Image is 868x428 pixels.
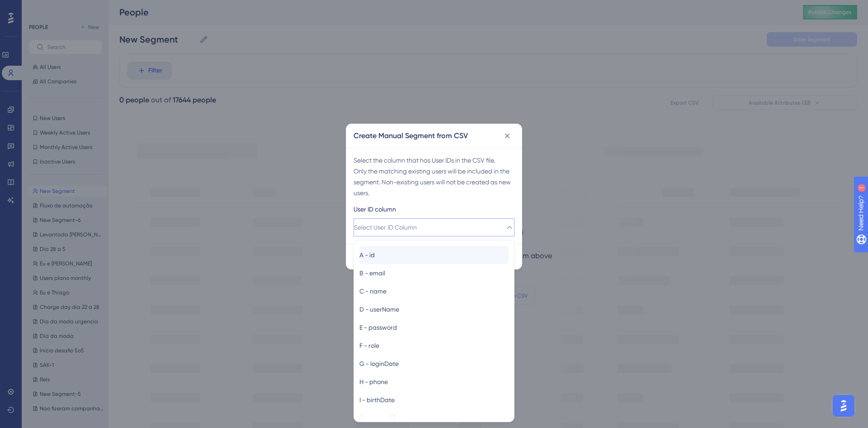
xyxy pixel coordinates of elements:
[359,340,379,351] span: F - role
[354,222,417,233] span: Select User ID Column
[359,358,399,369] span: G - loginDate
[359,286,387,297] span: C - name
[830,392,857,419] iframe: UserGuiding AI Assistant Launcher
[359,250,375,260] span: A - id
[354,130,468,141] h2: Create Manual Segment from CSV
[359,376,388,387] span: H - phone
[63,5,66,12] div: 1
[21,2,57,13] span: Need Help?
[359,304,399,315] span: D - userName
[359,413,399,423] span: J - createdAt
[354,204,396,215] span: User ID column
[359,322,397,333] span: E - password
[359,394,395,405] span: I - birthDate
[354,155,514,198] div: Select the column that has User IDs in the CSV file. Only the matching existing users will be inc...
[359,268,385,279] span: B - email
